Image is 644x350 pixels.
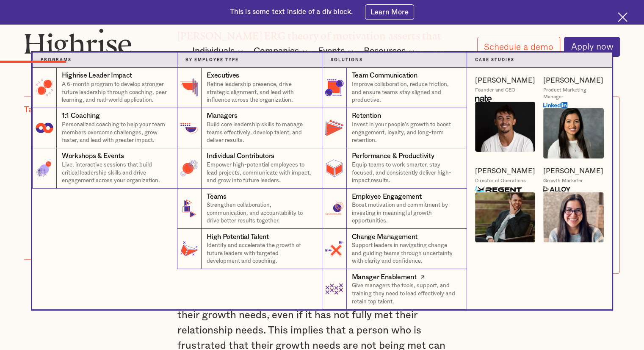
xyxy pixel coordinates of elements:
[62,111,100,121] div: 1:1 Coaching
[177,68,322,108] a: ExecutivesRefine leadership presence, drive strategic alignment, and lead with influence across t...
[475,76,535,85] a: [PERSON_NAME]
[207,71,239,81] div: Executives
[352,282,459,306] p: Give managers the tools, support, and training they need to lead effectively and retain top talent.
[177,148,322,189] a: Individual ContributorsEmpower high-potential employees to lead projects, communicate with impact...
[177,229,322,269] a: High Potential TalentIdentify and accelerate the growth of future leaders with targeted developme...
[318,46,356,56] div: Events
[185,58,239,62] strong: By Employee Type
[322,68,467,108] a: Team CommunicationImprove collaboration, reduce friction, and ensure teams stay aligned and produ...
[330,58,362,62] strong: Solutions
[322,269,467,309] a: Manager EnablementGive managers the tools, support, and training they need to lead effectively an...
[352,71,417,81] div: Team Communication
[230,7,353,17] div: This is some text inside of a div block.
[192,46,246,56] div: Individuals
[543,178,583,184] div: Growth Marketer
[618,12,627,22] img: Cross icon
[322,148,467,189] a: Performance & ProductivityEquip teams to work smarter, stay focused, and consistently deliver hig...
[352,151,434,161] div: Performance & Productivity
[32,148,177,189] a: Workshops & EventsLive, interactive sessions that build critical leadership skills and drive enga...
[32,68,177,108] a: Highrise Leader ImpactA 6-month program to develop stronger future leadership through coaching, p...
[207,161,314,185] p: Empower high-potential employees to lead projects, communicate with impact, and grow into future ...
[207,121,314,144] p: Build core leadership skills to manage teams effectively, develop talent, and deliver results.
[352,232,418,242] div: Change Management
[477,37,560,56] a: Schedule a demo
[207,232,268,242] div: High Potential Talent
[207,81,314,104] p: Refine leadership presence, drive strategic alignment, and lead with influence across the organiz...
[365,4,415,19] a: Learn More
[352,242,459,265] p: Support leaders in navigating change and guiding teams through uncertainty with clarity and confi...
[475,167,535,176] a: [PERSON_NAME]
[32,108,177,148] a: 1:1 CoachingPersonalized coaching to help your team members overcome challenges, grow faster, and...
[62,81,169,104] p: A 6-month program to develop stronger future leadership through coaching, peer learning, and real...
[352,192,422,202] div: Employee Engagement
[364,46,417,56] div: Resources
[543,167,603,176] a: [PERSON_NAME]
[254,46,310,56] div: Companies
[24,28,132,61] img: Highrise logo
[62,121,169,144] p: Personalized coaching to help your team members overcome challenges, grow faster, and lead with g...
[207,242,314,265] p: Identify and accelerate the growth of future leaders with targeted development and coaching.
[192,46,235,56] div: Individuals
[62,151,124,161] div: Workshops & Events
[475,58,514,62] strong: Case Studies
[322,108,467,148] a: RetentionInvest in your people’s growth to boost engagement, loyalty, and long-term retention.
[543,76,603,85] a: [PERSON_NAME]
[318,46,345,56] div: Events
[254,46,299,56] div: Companies
[352,81,459,104] p: Improve collaboration, reduce friction, and ensure teams stay aligned and productive.
[352,111,381,121] div: Retention
[352,272,417,282] div: Manager Enablement
[543,87,604,100] div: Product Marketing Manager
[352,201,459,225] p: Boost motivation and commitment by investing in meaningful growth opportunities.
[62,161,169,185] p: Live, interactive sessions that build critical leadership skills and drive engagement across your...
[177,189,322,229] a: TeamsStrengthen collaboration, communication, and accountability to drive better results together.
[352,121,459,144] p: Invest in your people’s growth to boost engagement, loyalty, and long-term retention.
[364,46,406,56] div: Resources
[564,37,620,57] a: Apply now
[352,161,459,185] p: Equip teams to work smarter, stay focused, and consistently deliver high-impact results.
[207,151,274,161] div: Individual Contributors
[177,108,322,148] a: ManagersBuild core leadership skills to manage teams effectively, develop talent, and deliver res...
[475,87,515,93] div: Founder and CEO
[207,201,314,225] p: Strengthen collaboration, communication, and accountability to drive better results together.
[322,189,467,229] a: Employee EngagementBoost motivation and commitment by investing in meaningful growth opportunities.
[41,58,72,62] strong: Programs
[207,111,237,121] div: Managers
[322,229,467,269] a: Change ManagementSupport leaders in navigating change and guiding teams through uncertainty with ...
[207,192,226,202] div: Teams
[475,178,526,184] div: Director of Operations
[62,71,132,81] div: Highrise Leader Impact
